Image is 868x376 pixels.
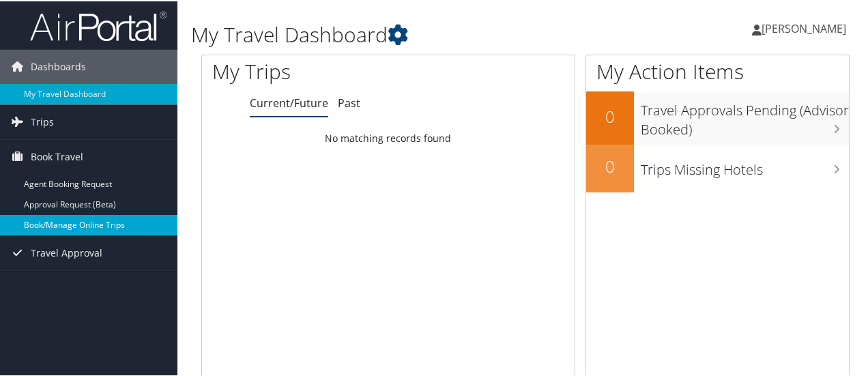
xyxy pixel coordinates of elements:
[31,139,83,173] span: Book Travel
[250,94,328,109] a: Current/Future
[202,125,575,149] td: No matching records found
[338,94,360,109] a: Past
[586,154,634,177] h2: 0
[586,90,849,143] a: 0Travel Approvals Pending (Advisor Booked)
[31,48,86,83] span: Dashboards
[212,56,409,85] h1: My Trips
[586,104,634,127] h2: 0
[31,235,102,269] span: Travel Approval
[586,143,849,191] a: 0Trips Missing Hotels
[586,56,849,85] h1: My Action Items
[191,19,637,48] h1: My Travel Dashboard
[762,20,846,35] span: [PERSON_NAME]
[30,9,167,41] img: airportal-logo.png
[752,7,860,48] a: [PERSON_NAME]
[31,104,54,138] span: Trips
[641,93,849,138] h3: Travel Approvals Pending (Advisor Booked)
[641,152,849,178] h3: Trips Missing Hotels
